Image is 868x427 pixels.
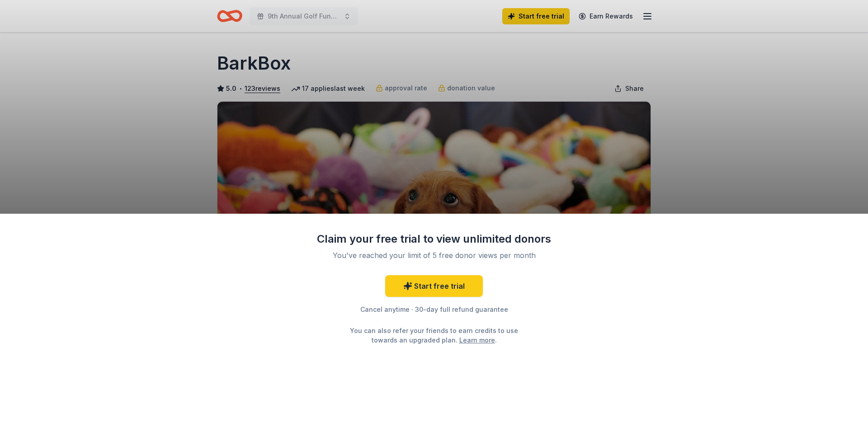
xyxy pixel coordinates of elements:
[459,335,495,345] a: Learn more
[327,250,541,261] div: You've reached your limit of 5 free donor views per month
[385,275,483,297] a: Start free trial
[342,326,526,345] div: You can also refer your friends to earn credits to use towards an upgraded plan. .
[316,232,552,246] div: Claim your free trial to view unlimited donors
[316,304,552,315] div: Cancel anytime · 30-day full refund guarantee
